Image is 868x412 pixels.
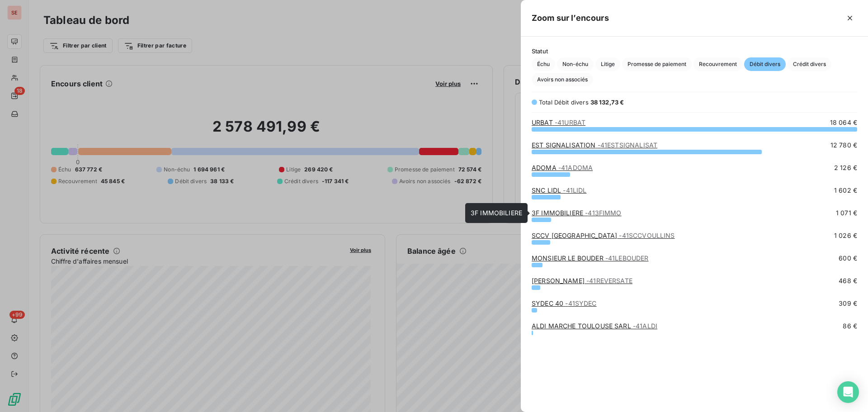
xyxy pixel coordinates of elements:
button: Crédit divers [788,57,831,71]
span: 2 126 € [834,163,857,172]
span: 3F IMMOBILIERE [471,209,522,217]
a: 3F IMMOBILIERE [532,209,622,217]
a: SYDEC 40 [532,299,597,307]
span: - 41ESTSIGNALISAT [598,141,657,149]
span: 468 € [839,276,857,285]
button: Recouvrement [693,57,742,71]
button: Débit divers [744,57,786,71]
span: - 41ALDI [633,322,657,330]
span: 1 071 € [836,208,857,218]
a: MONSIEUR LE BOUDER [532,254,649,262]
div: grid [521,118,868,401]
span: 86 € [843,322,857,331]
a: [PERSON_NAME] [532,277,632,284]
span: 18 064 € [830,118,857,127]
button: Litige [595,57,620,71]
h5: Zoom sur l’encours [532,12,609,24]
span: - 41ADOMA [558,164,593,171]
button: Avoirs non associés [532,73,593,86]
a: SCCV [GEOGRAPHIC_DATA] [532,232,675,239]
span: - 41URBAT [555,118,585,126]
span: - 413FIMMO [585,209,621,217]
span: - 41SYDEC [565,299,596,307]
a: ADOMA [532,164,593,171]
span: - 41SCCVOULLINS [619,232,675,239]
a: URBAT [532,118,585,126]
span: 1 602 € [834,186,857,195]
span: 309 € [839,299,857,308]
span: 600 € [839,254,857,263]
span: - 41LEBOUDER [605,254,649,262]
span: 1 026 € [834,231,857,240]
span: 38 132,73 € [590,99,624,106]
span: 12 780 € [830,141,857,150]
a: ALDI MARCHE TOULOUSE SARL [532,322,657,330]
span: Statut [532,47,857,55]
button: Promesse de paiement [622,57,692,71]
div: Open Intercom Messenger [837,381,859,403]
a: EST SIGNALISATION [532,141,657,149]
button: Échu [532,57,555,71]
a: SNC LIDL [532,186,586,194]
button: Non-échu [557,57,594,71]
span: Total Débit divers [539,99,589,106]
span: - 41REVERSATE [586,277,632,284]
span: - 41LIDL [563,186,586,194]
